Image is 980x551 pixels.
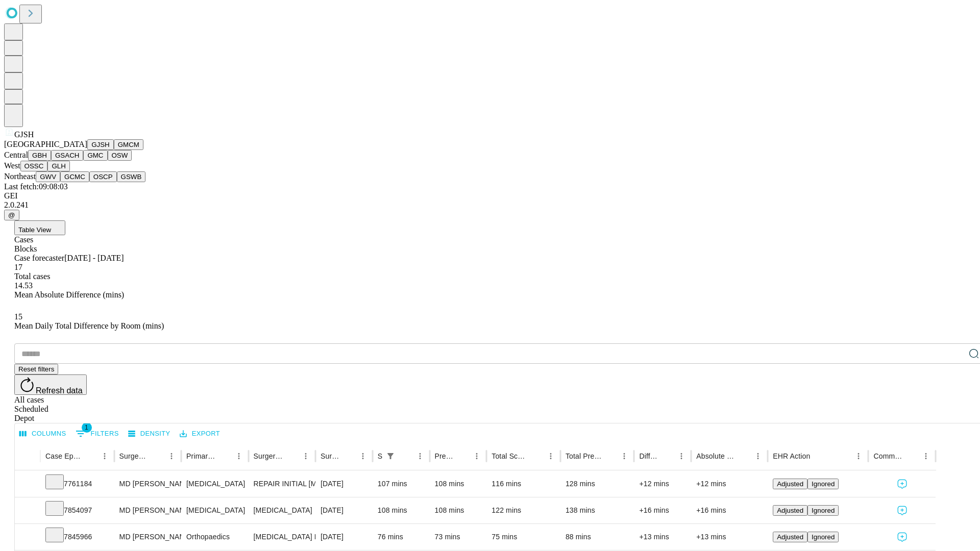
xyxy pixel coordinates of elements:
div: Absolute Difference [696,452,736,460]
div: MD [PERSON_NAME] [PERSON_NAME] [119,524,176,550]
div: 7854097 [45,497,109,523]
div: 116 mins [492,471,555,497]
button: Sort [603,449,617,463]
button: Menu [617,449,631,463]
button: Sort [399,449,413,463]
button: Sort [217,449,232,463]
div: 138 mins [566,497,629,523]
div: [MEDICAL_DATA] [254,497,310,523]
span: Adjusted [777,533,803,541]
span: [GEOGRAPHIC_DATA] [4,140,87,148]
span: West [4,161,20,170]
button: Menu [544,449,558,463]
div: +16 mins [639,497,686,523]
button: Sort [284,449,299,463]
div: 1 active filter [383,449,398,463]
div: Difference [639,452,659,460]
div: Surgery Date [321,452,340,460]
div: 88 mins [566,524,629,550]
button: Menu [413,449,427,463]
button: Sort [150,449,164,463]
div: 75 mins [492,524,555,550]
button: Sort [811,449,825,463]
button: Menu [299,449,313,463]
button: @ [4,210,19,220]
div: 2.0.241 [4,201,976,210]
div: 107 mins [378,471,425,497]
div: 108 mins [378,497,425,523]
button: Menu [751,449,765,463]
div: Total Predicted Duration [566,452,602,460]
button: Menu [674,449,689,463]
div: EHR Action [773,452,810,460]
button: GCMC [60,171,89,182]
span: 1 [82,422,92,433]
div: [DATE] [321,524,367,550]
button: GMCM [114,139,143,150]
button: Ignored [807,479,839,489]
div: Scheduled In Room Duration [378,452,382,460]
span: [DATE] - [DATE] [64,254,124,262]
button: OSW [108,150,132,161]
button: Table View [14,220,65,235]
button: OSSC [20,161,48,171]
button: GBH [28,150,51,161]
span: Table View [18,226,51,234]
div: MD [PERSON_NAME] [119,471,176,497]
button: GSACH [51,150,83,161]
div: 76 mins [378,524,425,550]
div: Surgery Name [254,452,283,460]
button: Show filters [383,449,398,463]
div: +16 mins [696,497,763,523]
button: Sort [737,449,751,463]
button: Menu [97,449,112,463]
div: [MEDICAL_DATA] MEDIAL OR LATERAL MENISCECTOMY [254,524,310,550]
div: +13 mins [696,524,763,550]
div: [MEDICAL_DATA] [186,497,243,523]
button: GSWB [117,171,146,182]
div: 7845966 [45,524,109,550]
span: Northeast [4,172,36,181]
button: Refresh data [14,374,87,395]
span: @ [8,211,15,219]
div: [DATE] [321,471,367,497]
button: Sort [529,449,544,463]
button: Menu [232,449,246,463]
span: Ignored [812,480,835,488]
button: GMC [83,150,107,161]
div: Comments [873,452,903,460]
div: Total Scheduled Duration [492,452,528,460]
div: Case Epic Id [45,452,82,460]
button: GJSH [87,139,114,150]
button: Select columns [17,426,69,442]
span: Mean Absolute Difference (mins) [14,290,124,299]
button: Show filters [73,425,121,442]
div: 108 mins [435,497,482,523]
button: Menu [851,449,866,463]
div: Orthopaedics [186,524,243,550]
button: Adjusted [773,505,807,516]
span: Mean Daily Total Difference by Room (mins) [14,321,164,330]
button: GLH [47,161,69,171]
span: Adjusted [777,480,803,488]
div: REPAIR INITIAL [MEDICAL_DATA] REDUCIBLE AGE [DEMOGRAPHIC_DATA] OR MORE [254,471,310,497]
div: [MEDICAL_DATA] [186,471,243,497]
div: 108 mins [435,471,482,497]
div: +12 mins [639,471,686,497]
div: 73 mins [435,524,482,550]
span: Refresh data [36,386,83,395]
span: Central [4,151,28,159]
span: Case forecaster [14,254,64,262]
div: [DATE] [321,497,367,523]
button: Sort [83,449,97,463]
span: Ignored [812,533,835,541]
button: Adjusted [773,532,807,542]
span: 17 [14,263,22,271]
button: Menu [164,449,179,463]
div: Predicted In Room Duration [435,452,455,460]
span: Reset filters [18,365,54,373]
button: Menu [919,449,933,463]
span: Ignored [812,507,835,514]
div: +13 mins [639,524,686,550]
div: MD [PERSON_NAME] [119,497,176,523]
